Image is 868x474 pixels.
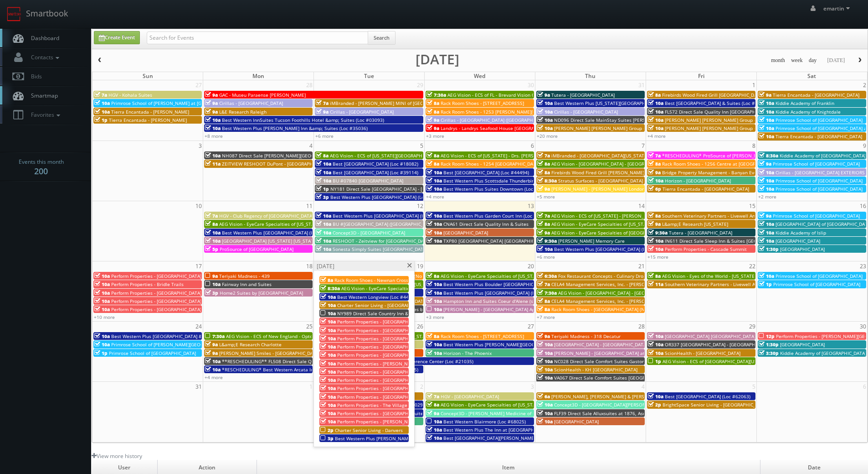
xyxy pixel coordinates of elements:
[320,285,340,292] span: 8:30a
[426,177,442,184] span: 10a
[759,161,771,167] span: 9a
[776,117,863,123] span: Primrose School of [GEOGRAPHIC_DATA]
[219,100,283,106] span: Cirillas - [GEOGRAPHIC_DATA]
[648,152,661,159] span: 7a
[441,152,604,159] span: AEG Vision - ECS of [US_STATE] - Drs. [PERSON_NAME] and [PERSON_NAME]
[426,92,446,98] span: 7:30a
[205,350,218,356] span: 9a
[315,133,334,139] a: +6 more
[333,238,431,244] span: RESHOOT - Zeitview for [GEOGRAPHIC_DATA]
[780,341,825,348] span: [GEOGRAPHIC_DATA]
[759,133,774,140] span: 10a
[316,238,331,244] span: 10a
[537,290,557,296] span: 7:30a
[773,92,859,98] span: Tierra Encantada - [GEOGRAPHIC_DATA]
[773,161,860,167] span: Primrose School of [GEOGRAPHIC_DATA]
[316,221,331,227] span: 10a
[316,246,331,252] span: 10a
[333,246,427,252] span: Sonesta Simply Suites [GEOGRAPHIC_DATA]
[759,152,778,159] span: 8:30a
[759,273,774,279] span: 10a
[205,246,218,252] span: 5p
[337,335,427,342] span: Perform Properties - [GEOGRAPHIC_DATA]
[554,341,647,348] span: [GEOGRAPHIC_DATA] - [GEOGRAPHIC_DATA]
[426,238,442,244] span: 10a
[333,169,418,176] span: Best [GEOGRAPHIC_DATA] (Loc #39114)
[26,53,62,61] span: Contacts
[558,177,671,184] span: Stratus Surfaces - [GEOGRAPHIC_DATA] Slab Gallery
[205,133,223,139] a: +8 more
[759,221,774,227] span: 10a
[441,161,540,167] span: Rack Room Shoes - 1254 [GEOGRAPHIC_DATA]
[94,314,115,320] a: +10 more
[320,335,336,342] span: 10a
[662,161,783,167] span: Rack Room Shoes - 1256 Centre at [GEOGRAPHIC_DATA]
[665,281,823,287] span: Southern Veterinary Partners - Livewell Animal Urgent Care of Goodyear
[551,229,730,236] span: AEG Vision - EyeCare Specialties of [GEOGRAPHIC_DATA] - Medfield Eye Associates
[205,238,221,244] span: 10a
[111,273,201,279] span: Perform Properties - [GEOGRAPHIC_DATA]
[648,333,663,339] span: 10a
[111,333,247,339] span: Best Western Plus [GEOGRAPHIC_DATA] & Suites (Loc #45093)
[226,333,393,339] span: AEG Vision - ECS of New England - OptomEyes Health – [GEOGRAPHIC_DATA]
[551,186,661,192] span: [PERSON_NAME] - [PERSON_NAME] London Avalon
[443,350,492,356] span: Horizon - The Phoenix
[780,246,825,252] span: [GEOGRAPHIC_DATA]
[222,281,272,287] span: Fairway Inn and Suites
[759,186,774,192] span: 10a
[205,341,218,348] span: 9a
[94,117,108,123] span: 1p
[330,109,394,115] span: Cirillas - [GEOGRAPHIC_DATA]
[647,254,668,260] a: +15 more
[220,290,303,296] span: Home2 Suites by [GEOGRAPHIC_DATA]
[316,161,331,167] span: 10a
[316,152,329,159] span: 8a
[94,100,110,106] span: 10a
[426,281,442,287] span: 10a
[537,92,550,98] span: 9a
[316,169,331,176] span: 10a
[205,229,221,236] span: 10a
[337,302,432,308] span: Charter Senior Living - [GEOGRAPHIC_DATA]
[426,125,439,131] span: 9a
[108,92,152,98] span: HGV - Kohala Suites
[537,100,553,106] span: 10a
[337,344,427,350] span: Perform Properties - [GEOGRAPHIC_DATA]
[443,186,553,192] span: Best Western Plus Suites Downtown (Loc #61037)
[333,221,437,227] span: BU #[GEOGRAPHIC_DATA] ([GEOGRAPHIC_DATA])
[94,281,110,287] span: 10a
[648,341,663,348] span: 10a
[537,273,557,279] span: 6:30a
[759,341,779,348] span: 1:30p
[316,100,329,106] span: 7a
[426,273,439,279] span: 8a
[111,109,189,115] span: Tierra Encantada - [PERSON_NAME]
[537,193,555,200] a: +5 more
[94,350,108,356] span: 1p
[426,333,439,339] span: 8a
[759,229,774,236] span: 10a
[316,213,331,219] span: 10a
[759,333,775,339] span: 12p
[776,100,834,106] span: Kiddie Academy of Franklin
[111,298,201,304] span: Perform Properties - [GEOGRAPHIC_DATA]
[443,341,678,348] span: Best Western Plus [PERSON_NAME][GEOGRAPHIC_DATA]/[PERSON_NAME][GEOGRAPHIC_DATA] (Loc #10397)
[205,152,221,159] span: 10a
[219,221,444,227] span: AEG Vision - EyeCare Specialties of [US_STATE] - [PERSON_NAME] Eyecare Associates - [PERSON_NAME]
[776,109,841,115] span: Kiddie Academy of Knightdale
[662,92,764,98] span: Firebirds Wood Fired Grill [GEOGRAPHIC_DATA]
[537,152,550,159] span: 7a
[551,169,644,176] span: Firebirds Wood Fired Grill [PERSON_NAME]
[551,161,672,167] span: AEG Vision - [GEOGRAPHIC_DATA] - [GEOGRAPHIC_DATA]
[426,306,442,313] span: 10a
[426,221,442,227] span: 10a
[443,281,578,287] span: Best Western Plus Boulder [GEOGRAPHIC_DATA] (Loc #06179)
[537,161,550,167] span: 8a
[665,341,774,348] span: OR337 [GEOGRAPHIC_DATA] - [GEOGRAPHIC_DATA]
[648,273,661,279] span: 8a
[443,221,529,227] span: CNA61 Direct Sale Quality Inn & Suites
[334,277,440,283] span: Rack Room Shoes - Newnan Crossings (No Rush)
[368,31,395,45] button: Search
[330,194,446,200] span: Best Western Plus [GEOGRAPHIC_DATA] (Loc #05385)
[443,306,555,313] span: [PERSON_NAME] - [GEOGRAPHIC_DATA] Apartments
